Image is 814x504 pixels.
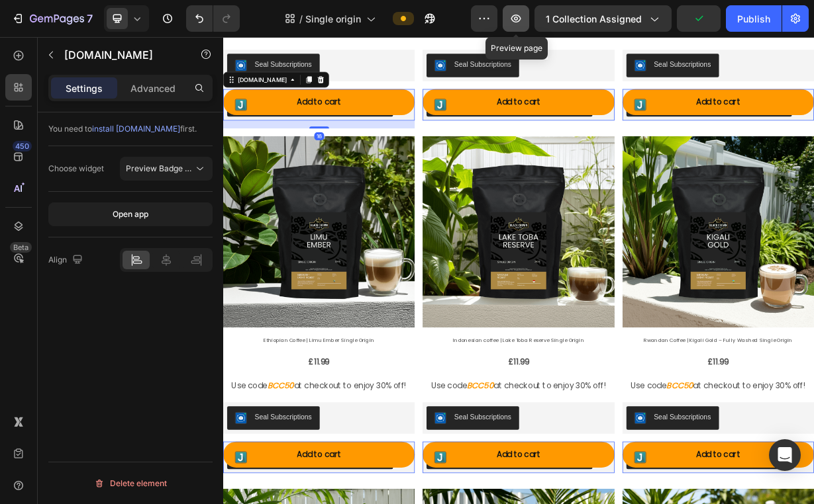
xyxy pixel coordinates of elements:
div: Open Intercom Messenger [769,439,801,471]
p: Settings [66,81,103,95]
iframe: Design area [223,37,814,504]
strong: BCC50 [596,462,632,477]
button: Open app [48,202,213,226]
div: Add to cart [368,78,427,97]
button: 1 collection assigned [534,5,672,32]
strong: BCC50 [60,462,95,477]
h2: Indonesian coffee | Lake Toba Reserve Single Origin [268,401,526,416]
span: 1 collection assigned [546,12,642,26]
div: Align [48,251,85,269]
div: £11.99 [537,427,795,448]
div: Publish [737,12,770,26]
img: 250g Indonesian coffee | Lake Toba Reserve Single Origin [268,134,526,391]
button: Add to cart [268,70,526,105]
span: / [299,12,303,26]
div: Delete element [94,476,167,491]
p: Judge.me [64,47,177,63]
p: Use code at checkout to enjoy 30% off! [1,460,256,480]
span: Preview Badge (Stars) [126,163,210,173]
div: Seal Subscriptions [580,30,656,44]
img: SealSubscriptions.png [553,30,569,46]
button: Seal Subscriptions [542,22,667,54]
p: 7 [87,11,93,26]
p: Use code at checkout to enjoy 30% off! [270,460,525,480]
a: Indonesian coffee | Lake Toba Reserve Single Origin [268,134,526,391]
button: Delete element [48,473,213,494]
img: Judgeme.png [553,83,569,99]
div: 450 [13,141,32,151]
button: 7 [5,5,99,32]
button: Preview Badge (Stars) [120,157,213,181]
div: You need to first. [48,123,213,135]
div: £11.99 [268,427,526,448]
strong: BCC50 [328,462,364,477]
span: install [DOMAIN_NAME] [92,124,180,134]
h2: Rwandan Coffee | Kigali Gold – Fully Washed Single Origin [537,401,795,416]
div: Choose widget [48,163,104,175]
a: Rwandan Coffee | Kigali Gold – Fully Washed Single Origin [537,134,795,391]
div: Add to cart [636,78,695,97]
p: Advanced [130,81,176,95]
div: Open app [113,208,148,220]
img: 250g Rwandan Coffee | Kigali Gold – Fully Washed Single Origin [537,134,795,391]
img: Judgeme.png [284,83,300,99]
div: Beta [10,242,32,253]
div: Undo/Redo [186,5,240,32]
button: Add to cart [537,70,795,105]
span: Single origin [305,12,361,26]
button: Publish [726,5,782,32]
p: Use code at checkout to enjoy 30% off! [538,460,793,480]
